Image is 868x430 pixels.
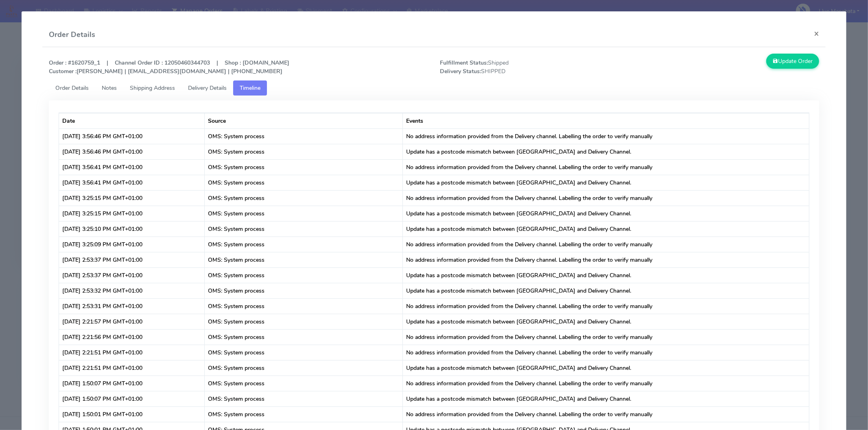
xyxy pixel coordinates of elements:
[59,376,205,391] td: [DATE] 1:50:07 PM GMT+01:00
[403,175,809,190] td: Update has a postcode mismatch between [GEOGRAPHIC_DATA] and Delivery Channel.
[434,59,630,76] span: Shipped SHIPPED
[440,59,488,67] strong: Fulfillment Status:
[440,67,481,75] strong: Delivery Status:
[403,298,809,314] td: No address information provided from the Delivery channel. Labelling the order to verify manually
[59,113,205,128] th: Date
[59,159,205,175] td: [DATE] 3:56:41 PM GMT+01:00
[205,113,403,128] th: Source
[205,159,403,175] td: OMS: System process
[807,23,826,44] button: Close
[205,175,403,190] td: OMS: System process
[59,283,205,298] td: [DATE] 2:53:32 PM GMT+01:00
[766,54,819,69] button: Update Order
[240,84,260,92] span: Timeline
[55,84,89,92] span: Order Details
[205,206,403,221] td: OMS: System process
[205,345,403,360] td: OMS: System process
[403,190,809,206] td: No address information provided from the Delivery channel. Labelling the order to verify manually
[59,221,205,237] td: [DATE] 3:25:10 PM GMT+01:00
[403,391,809,406] td: Update has a postcode mismatch between [GEOGRAPHIC_DATA] and Delivery Channel.
[403,345,809,360] td: No address information provided from the Delivery channel. Labelling the order to verify manually
[59,391,205,406] td: [DATE] 1:50:07 PM GMT+01:00
[205,190,403,206] td: OMS: System process
[205,283,403,298] td: OMS: System process
[403,283,809,298] td: Update has a postcode mismatch between [GEOGRAPHIC_DATA] and Delivery Channel.
[205,267,403,283] td: OMS: System process
[59,314,205,329] td: [DATE] 2:21:57 PM GMT+01:00
[403,144,809,159] td: Update has a postcode mismatch between [GEOGRAPHIC_DATA] and Delivery Channel.
[403,113,809,128] th: Events
[205,376,403,391] td: OMS: System process
[205,237,403,252] td: OMS: System process
[59,360,205,376] td: [DATE] 2:21:51 PM GMT+01:00
[403,128,809,144] td: No address information provided from the Delivery channel. Labelling the order to verify manually
[403,360,809,376] td: Update has a postcode mismatch between [GEOGRAPHIC_DATA] and Delivery Channel.
[205,144,403,159] td: OMS: System process
[59,298,205,314] td: [DATE] 2:53:31 PM GMT+01:00
[130,84,175,92] span: Shipping Address
[205,314,403,329] td: OMS: System process
[49,67,77,75] strong: Customer :
[49,29,95,40] h4: Order Details
[59,190,205,206] td: [DATE] 3:25:15 PM GMT+01:00
[403,252,809,267] td: No address information provided from the Delivery channel. Labelling the order to verify manually
[403,406,809,422] td: No address information provided from the Delivery channel. Labelling the order to verify manually
[59,128,205,144] td: [DATE] 3:56:46 PM GMT+01:00
[59,206,205,221] td: [DATE] 3:25:15 PM GMT+01:00
[403,237,809,252] td: No address information provided from the Delivery channel. Labelling the order to verify manually
[59,252,205,267] td: [DATE] 2:53:37 PM GMT+01:00
[205,329,403,345] td: OMS: System process
[403,206,809,221] td: Update has a postcode mismatch between [GEOGRAPHIC_DATA] and Delivery Channel.
[205,221,403,237] td: OMS: System process
[59,267,205,283] td: [DATE] 2:53:37 PM GMT+01:00
[403,159,809,175] td: No address information provided from the Delivery channel. Labelling the order to verify manually
[59,237,205,252] td: [DATE] 3:25:09 PM GMT+01:00
[59,144,205,159] td: [DATE] 3:56:46 PM GMT+01:00
[403,376,809,391] td: No address information provided from the Delivery channel. Labelling the order to verify manually
[403,314,809,329] td: Update has a postcode mismatch between [GEOGRAPHIC_DATA] and Delivery Channel.
[102,84,117,92] span: Notes
[205,128,403,144] td: OMS: System process
[205,406,403,422] td: OMS: System process
[205,252,403,267] td: OMS: System process
[59,175,205,190] td: [DATE] 3:56:41 PM GMT+01:00
[59,329,205,345] td: [DATE] 2:21:56 PM GMT+01:00
[49,59,289,75] strong: Order : #1620759_1 | Channel Order ID : 12050460344703 | Shop : [DOMAIN_NAME] [PERSON_NAME] | [EM...
[403,221,809,237] td: Update has a postcode mismatch between [GEOGRAPHIC_DATA] and Delivery Channel.
[205,298,403,314] td: OMS: System process
[49,80,819,96] ul: Tabs
[205,391,403,406] td: OMS: System process
[59,406,205,422] td: [DATE] 1:50:01 PM GMT+01:00
[403,329,809,345] td: No address information provided from the Delivery channel. Labelling the order to verify manually
[205,360,403,376] td: OMS: System process
[59,345,205,360] td: [DATE] 2:21:51 PM GMT+01:00
[403,267,809,283] td: Update has a postcode mismatch between [GEOGRAPHIC_DATA] and Delivery Channel.
[188,84,227,92] span: Delivery Details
